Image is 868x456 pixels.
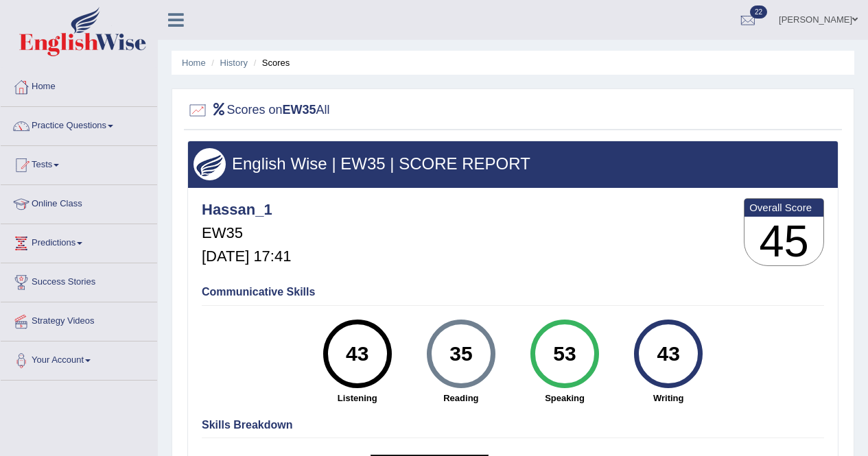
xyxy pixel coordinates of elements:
[519,392,609,405] strong: Speaking
[539,325,589,383] div: 53
[749,202,819,213] b: Overall Score
[187,100,330,121] h2: Scores on All
[220,58,248,68] a: History
[202,248,291,265] h5: [DATE] 17:41
[644,325,694,383] div: 43
[750,5,767,19] span: 22
[193,148,226,180] img: wings.png
[1,341,157,376] a: Your Account
[312,392,402,405] strong: Listening
[283,103,316,117] b: EW35
[416,392,506,405] strong: Reading
[624,392,714,405] strong: Writing
[1,107,157,141] a: Practice Questions
[1,263,157,298] a: Success Stories
[202,202,291,218] h4: Hassan_1
[1,146,157,180] a: Tests
[1,185,157,219] a: Online Class
[182,58,206,68] a: Home
[1,224,157,259] a: Predictions
[1,68,157,102] a: Home
[744,217,823,266] h3: 45
[193,155,832,173] h3: English Wise | EW35 | SCORE REPORT
[202,225,291,241] h5: EW35
[332,325,382,383] div: 43
[202,419,824,431] h4: Skills Breakdown
[250,56,290,69] li: Scores
[1,302,157,337] a: Strategy Videos
[436,325,486,383] div: 35
[202,286,824,298] h4: Communicative Skills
